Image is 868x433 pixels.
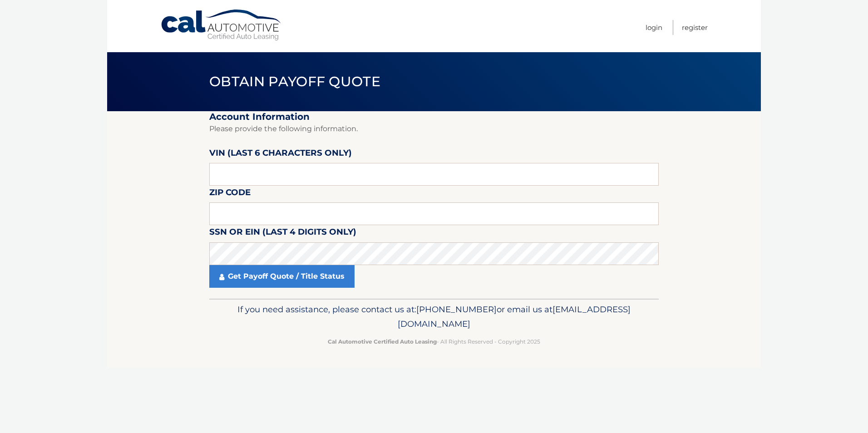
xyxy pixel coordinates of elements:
strong: Cal Automotive Certified Auto Leasing [328,338,437,345]
a: Login [646,20,662,35]
label: Zip Code [209,186,251,202]
label: SSN or EIN (last 4 digits only) [209,225,356,242]
h2: Account Information [209,111,659,123]
p: Please provide the following information. [209,123,659,135]
span: [PHONE_NUMBER] [416,304,497,315]
label: VIN (last 6 characters only) [209,146,352,163]
p: - All Rights Reserved - Copyright 2025 [215,337,653,346]
span: Obtain Payoff Quote [209,73,380,90]
p: If you need assistance, please contact us at: or email us at [215,302,653,331]
a: Register [682,20,708,35]
a: Get Payoff Quote / Title Status [209,265,355,288]
a: Cal Automotive [160,9,283,41]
